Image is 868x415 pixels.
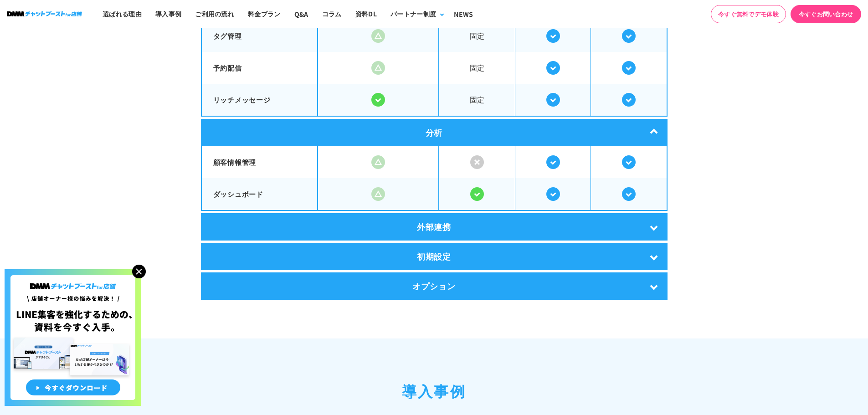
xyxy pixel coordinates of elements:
div: 外部連携 [201,213,668,241]
div: 分析 [201,119,668,146]
p: タグ管理 [213,31,306,41]
p: 顧客情報管理 [213,157,306,168]
span: 固定 [439,21,515,51]
img: 店舗オーナー様の悩みを解決!LINE集客を狂化するための資料を今すぐ入手! [5,269,141,406]
span: 固定 [439,85,515,114]
div: パートナー制度 [390,9,436,19]
p: 予約配信 [213,63,306,73]
a: 今すぐ無料でデモ体験 [711,5,786,23]
span: 固定 [439,53,515,82]
p: リッチメッセージ [213,95,306,105]
div: 初期設定 [201,243,668,270]
div: オプション [201,272,668,300]
p: ダッシュボード [213,189,306,200]
a: 今すぐお問い合わせ [791,5,861,23]
a: 店舗オーナー様の悩みを解決!LINE集客を狂化するための資料を今すぐ入手! [5,269,141,280]
h2: 導入事例 [161,379,708,401]
img: ロゴ [7,11,82,16]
